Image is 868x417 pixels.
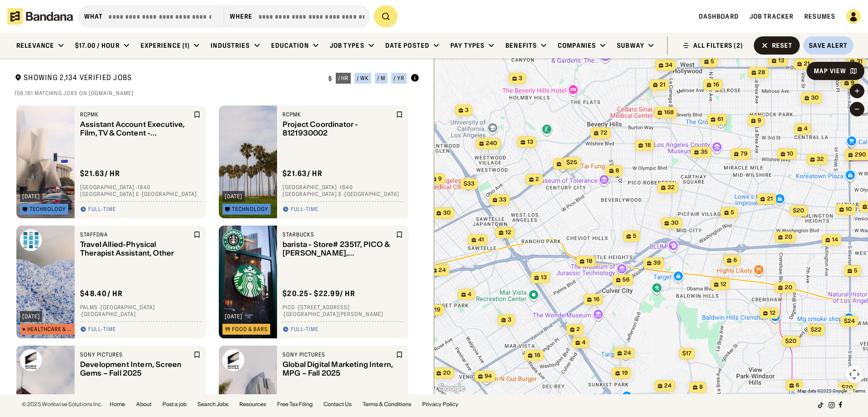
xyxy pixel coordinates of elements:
[601,129,607,137] span: 72
[582,339,585,347] span: 4
[508,316,511,324] span: 3
[283,111,394,118] div: RCPMK
[283,351,394,358] div: Sony Pictures
[22,402,102,407] div: © 2025 Workwise Solutions Inc.
[464,180,474,187] span: $33
[27,327,75,332] div: Healthcare & Mental Health
[699,383,703,391] span: 8
[486,140,497,147] span: 240
[699,12,739,20] span: Dashboard
[750,12,793,20] a: Job Tracker
[15,90,419,97] div: 159,181 matching jobs on [DOMAIN_NAME]
[136,402,151,407] a: About
[804,12,835,20] a: Resumes
[277,402,313,407] a: Free Tax Filing
[832,236,838,244] span: 14
[283,184,403,198] div: [GEOGRAPHIC_DATA] · 1840 [GEOGRAPHIC_DATA] E · [GEOGRAPHIC_DATA]
[222,229,244,251] img: Starbucks logo
[88,326,116,333] div: Full-time
[283,240,394,257] div: barista - Store# 23517, PICO & [PERSON_NAME], [GEOGRAPHIC_DATA][PERSON_NAME]
[741,150,747,158] span: 79
[239,402,266,407] a: Resources
[484,372,492,380] span: 94
[478,236,484,244] span: 41
[225,314,242,319] div: [DATE]
[527,138,533,146] span: 13
[436,382,466,394] a: Open this area in Google Maps (opens a new window)
[721,281,727,288] span: 12
[535,352,540,359] span: 16
[30,206,66,212] div: Technology
[733,256,737,264] span: 6
[667,184,675,191] span: 32
[232,327,268,332] div: Food & Bars
[665,61,672,69] span: 34
[804,125,807,133] span: 4
[422,402,459,407] a: Privacy Policy
[633,232,636,240] span: 5
[664,109,674,116] span: 168
[785,233,792,241] span: 20
[653,259,661,267] span: 39
[817,156,824,163] span: 32
[80,351,192,358] div: Sony Pictures
[431,306,440,313] span: $19
[450,41,484,50] div: Pay Types
[438,175,442,183] span: 9
[576,326,580,333] span: 2
[622,276,630,284] span: 56
[796,382,799,389] span: 6
[785,337,797,344] span: $20
[222,349,244,371] img: Sony Pictures logo
[16,41,54,50] div: Relevance
[701,148,708,156] span: 35
[594,296,600,303] span: 16
[385,41,429,50] div: Date Posted
[15,73,321,84] div: Showing 2,134 Verified Jobs
[80,231,192,238] div: StaffDNA
[660,81,666,89] span: 21
[80,169,120,178] div: $ 21.63 / hr
[283,231,394,238] div: Starbucks
[664,382,671,390] span: 24
[671,219,679,227] span: 30
[465,106,469,114] span: 3
[80,360,192,377] div: Development Intern, Screen Gems – Fall 2025
[804,60,810,68] span: 21
[283,289,355,298] div: $ 20.25 - $22.99 / hr
[283,169,323,178] div: $ 21.63 / hr
[328,75,332,82] div: $
[225,194,242,199] div: [DATE]
[814,68,846,74] div: Map View
[853,388,865,393] a: Terms (opens in new tab)
[80,304,201,318] div: Palms · [GEOGRAPHIC_DATA] · [GEOGRAPHIC_DATA]
[811,94,819,102] span: 30
[617,41,644,50] div: Subway
[505,229,511,236] span: 12
[586,257,592,265] span: 18
[80,184,201,198] div: [GEOGRAPHIC_DATA] · 1840 [GEOGRAPHIC_DATA] E · [GEOGRAPHIC_DATA]
[211,41,250,50] div: Industries
[22,194,40,199] div: [DATE]
[283,360,394,377] div: Global Digital Marketing Intern, MPG – Fall 2025
[519,75,522,82] span: 3
[394,75,404,81] div: / yr
[80,240,192,257] div: Travel Allied-Physical Therapist Assistant, Other
[338,75,349,81] div: / hr
[80,120,192,137] div: Assistant Account Executive, Film, TV & Content - 8143111002
[793,207,804,214] span: $20
[283,304,403,318] div: Pico · [STREET_ADDRESS] · [GEOGRAPHIC_DATA][PERSON_NAME]
[770,309,776,317] span: 12
[772,42,793,49] div: Reset
[717,116,723,123] span: 61
[197,402,228,407] a: Search Jobs
[844,317,855,324] span: $24
[809,41,848,50] div: Save Alert
[787,150,793,158] span: 10
[797,388,847,393] span: Map data ©2025 Google
[20,349,42,371] img: Sony Pictures logo
[357,75,369,81] div: / wk
[141,41,190,50] div: Experience (1)
[757,117,761,125] span: 9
